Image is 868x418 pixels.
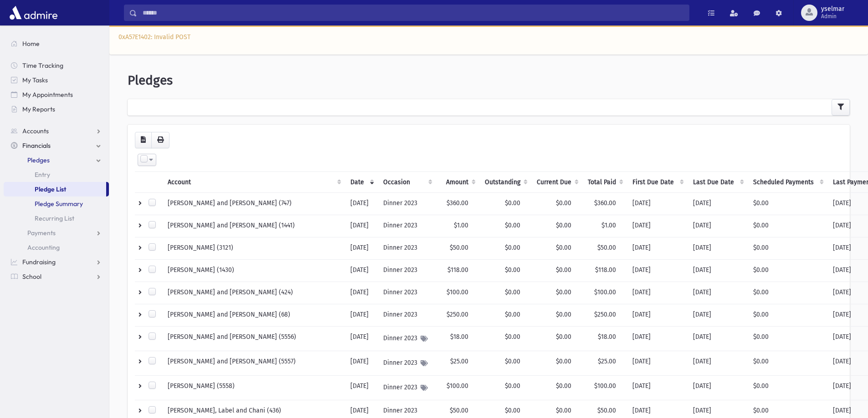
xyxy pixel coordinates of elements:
td: $25.00 [436,351,479,375]
span: $0.00 [505,244,520,252]
th: Total Paid: activate to sort column ascending [582,171,627,192]
td: Dinner 2023 [378,375,436,400]
td: $360.00 [436,192,479,215]
td: $0.00 [748,215,827,237]
button: Print [151,132,169,148]
td: [DATE] [627,304,688,326]
span: $18.00 [598,333,616,341]
a: Pledge List [4,182,106,196]
td: [DATE] [345,351,378,375]
th: First Due Date: activate to sort column ascending [627,171,688,192]
span: $0.00 [505,222,520,229]
td: [PERSON_NAME] and [PERSON_NAME] (1441) [162,215,345,237]
td: $0.00 [748,259,827,282]
td: [DATE] [627,259,688,282]
span: $1.00 [601,222,616,229]
a: Fundraising [4,255,109,269]
a: Accounts [4,124,109,138]
div: 0xA57E1402: Invalid POST [109,25,868,55]
a: Home [4,36,109,51]
span: Time Tracking [22,61,63,70]
td: $250.00 [436,304,479,326]
span: Admin [821,13,844,20]
a: Pledge Summary [4,196,109,211]
td: $0.00 [748,192,827,215]
td: [DATE] [345,282,378,304]
span: Pledges [27,156,50,164]
span: $0.00 [556,288,571,296]
span: $0.00 [556,358,571,365]
td: $100.00 [436,282,479,304]
span: Recurring List [35,214,74,222]
td: [DATE] [627,326,688,351]
span: Financials [22,141,51,150]
td: $50.00 [436,237,479,259]
span: $0.00 [556,311,571,318]
a: My Reports [4,102,109,116]
td: [DATE] [688,215,748,237]
a: Recurring List [4,211,109,226]
th: Scheduled Payments: activate to sort column ascending [748,171,827,192]
a: Entry [4,167,109,182]
td: [PERSON_NAME] and [PERSON_NAME] (424) [162,282,345,304]
td: $100.00 [436,375,479,400]
span: $0.00 [505,288,520,296]
span: $0.00 [556,407,571,414]
td: [DATE] [688,237,748,259]
span: $0.00 [556,382,571,390]
td: [PERSON_NAME] and [PERSON_NAME] (5556) [162,326,345,351]
td: [PERSON_NAME] (5558) [162,375,345,400]
span: $0.00 [556,333,571,341]
td: Dinner 2023 [378,282,436,304]
span: $0.00 [505,407,520,414]
td: [DATE] [688,282,748,304]
th: Last Due Date: activate to sort column ascending [688,171,748,192]
td: [PERSON_NAME] (1430) [162,259,345,282]
span: Payments [27,229,56,237]
span: $100.00 [594,288,616,296]
a: Financials [4,138,109,153]
span: yselmar [821,5,844,13]
span: $0.00 [556,199,571,207]
span: $118.00 [595,266,616,274]
th: Outstanding: activate to sort column ascending [479,171,531,192]
td: [DATE] [627,375,688,400]
th: Date: activate to sort column ascending [345,171,378,192]
td: Dinner 2023 [378,326,436,351]
span: My Reports [22,105,55,113]
a: School [4,269,109,284]
td: [DATE] [688,192,748,215]
img: AdmirePro [7,4,60,22]
span: $25.00 [598,358,616,365]
span: Pledges [128,73,173,88]
th: Occasion : activate to sort column ascending [378,171,436,192]
td: [DATE] [345,192,378,215]
span: Entry [35,171,50,179]
td: [DATE] [345,215,378,237]
span: $0.00 [505,266,520,274]
td: [DATE] [627,192,688,215]
td: [DATE] [345,259,378,282]
td: Dinner 2023 [378,304,436,326]
span: $100.00 [594,382,616,390]
td: Dinner 2023 [378,351,436,375]
span: $0.00 [556,244,571,252]
th: Current Due: activate to sort column ascending [531,171,582,192]
a: Pledges [4,153,109,167]
td: [DATE] [688,259,748,282]
span: $360.00 [594,199,616,207]
a: Accounting [4,240,109,255]
span: Accounts [22,127,49,135]
td: [DATE] [627,282,688,304]
span: Home [22,40,40,48]
span: $0.00 [505,382,520,390]
td: $0.00 [748,304,827,326]
td: [DATE] [345,237,378,259]
td: Dinner 2023 [378,259,436,282]
span: My Appointments [22,91,73,99]
td: [PERSON_NAME] and [PERSON_NAME] (5557) [162,351,345,375]
span: $0.00 [505,199,520,207]
td: [PERSON_NAME] and [PERSON_NAME] (747) [162,192,345,215]
span: $50.00 [597,244,616,252]
a: My Appointments [4,87,109,102]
